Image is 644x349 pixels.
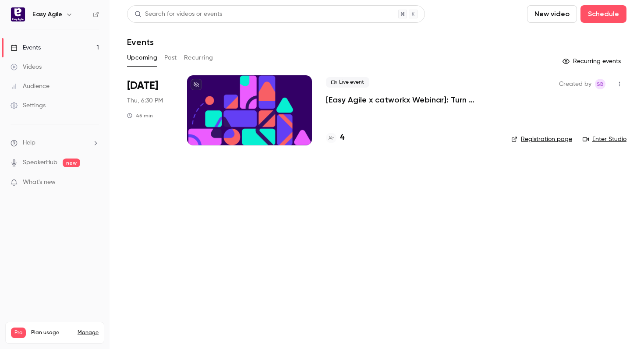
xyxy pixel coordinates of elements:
[11,328,26,338] span: Pro
[527,5,577,23] button: New video
[559,54,626,68] button: Recurring events
[326,95,497,105] a: [Easy Agile x catworkx Webinar]: Turn Strategy into Goals That Get Delivered
[340,132,344,144] h4: 4
[11,82,50,91] div: Audience
[326,132,344,144] a: 4
[583,135,626,144] a: Enter Studio
[127,96,163,105] span: Thu, 6:30 PM
[184,51,213,65] button: Recurring
[127,112,153,119] div: 45 min
[134,10,222,19] div: Search for videos or events
[87,51,94,58] img: tab_keywords_by_traffic_grey.svg
[127,37,154,47] h1: Events
[11,63,42,71] div: Videos
[25,14,43,21] div: v 4.0.25
[97,52,148,57] div: Keywords by Traffic
[127,75,173,145] div: Sep 4 Thu, 6:30 PM (Australia/Sydney)
[511,135,572,144] a: Registration page
[14,14,21,21] img: logo_orange.svg
[597,79,604,89] span: SB
[31,329,72,336] span: Plan usage
[164,51,177,65] button: Past
[11,101,46,110] div: Settings
[23,178,56,187] span: What's new
[127,51,157,65] button: Upcoming
[63,159,80,167] span: new
[11,7,25,21] img: Easy Agile
[24,51,31,58] img: tab_domain_overview_orange.svg
[595,79,605,89] span: Sadhana Balaji
[127,79,158,93] span: [DATE]
[14,23,21,30] img: website_grey.svg
[23,138,35,148] span: Help
[33,52,78,57] div: Domain Overview
[326,77,369,88] span: Live event
[11,138,99,148] li: help-dropdown-opener
[88,179,99,187] iframe: Noticeable Trigger
[580,5,626,23] button: Schedule
[32,10,62,19] h6: Easy Agile
[23,23,96,30] div: Domain: [DOMAIN_NAME]
[559,79,591,89] span: Created by
[11,43,41,52] div: Events
[78,329,99,336] a: Manage
[23,158,57,167] a: SpeakerHub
